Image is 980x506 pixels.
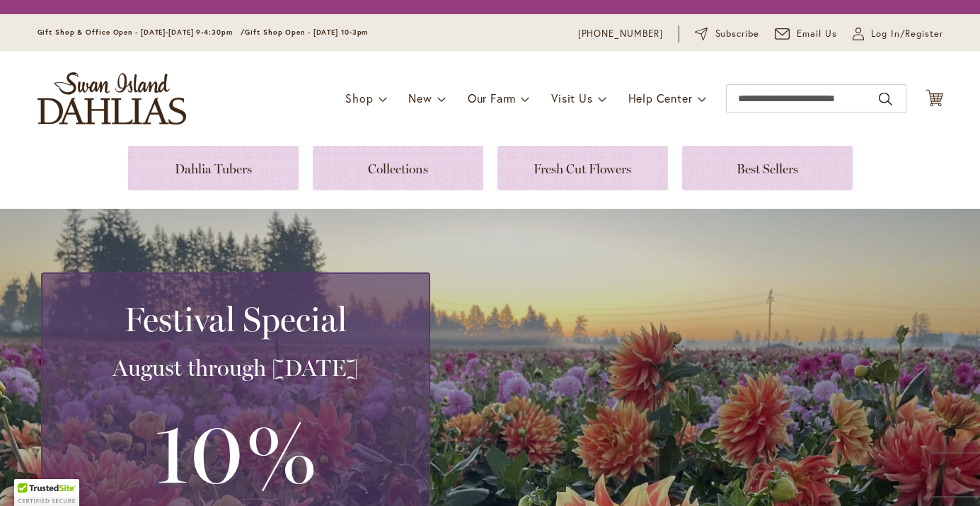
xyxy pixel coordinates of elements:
button: Search [879,88,892,110]
span: Gift Shop Open - [DATE] 10-3pm [245,28,368,37]
span: Gift Shop & Office Open - [DATE]-[DATE] 9-4:30pm / [38,28,246,37]
span: New [408,91,432,105]
h3: August through [DATE] [59,354,412,382]
h2: Festival Special [59,299,412,339]
a: store logo [38,72,186,125]
a: Subscribe [695,27,759,41]
span: Log In/Register [871,27,943,41]
span: Visit Us [551,91,592,105]
span: Email Us [797,27,837,41]
a: [PHONE_NUMBER] [578,27,664,41]
a: Email Us [775,27,837,41]
span: Our Farm [468,91,516,105]
a: Log In/Register [853,27,943,41]
div: TrustedSite Certified [14,479,79,506]
span: Help Center [628,91,693,105]
span: Shop [345,91,373,105]
span: Subscribe [715,27,760,41]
